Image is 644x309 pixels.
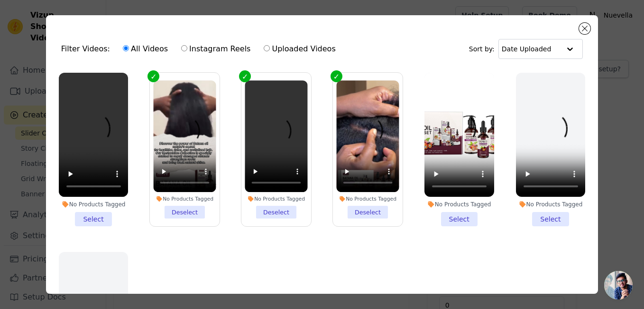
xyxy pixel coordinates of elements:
div: Filter Videos: [61,38,341,60]
div: Open chat [604,271,633,299]
div: No Products Tagged [336,195,399,202]
label: All Videos [122,43,168,55]
div: No Products Tagged [516,201,586,208]
div: No Products Tagged [424,201,494,208]
div: No Products Tagged [59,201,129,208]
div: Sort by: [469,39,583,59]
div: No Products Tagged [245,195,308,202]
label: Instagram Reels [181,43,251,55]
div: No Products Tagged [154,195,216,202]
button: Close modal [579,23,590,34]
label: Uploaded Videos [263,43,336,55]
